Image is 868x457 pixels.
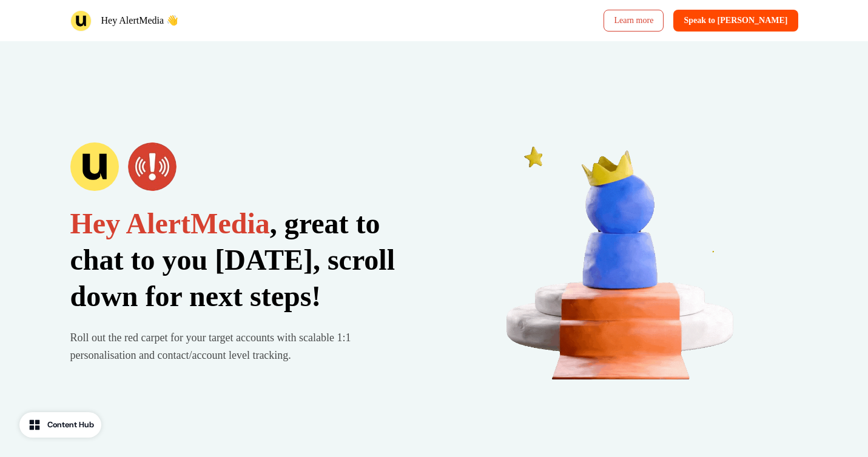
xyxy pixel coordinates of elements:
span: Hey AlertMedia [70,207,270,239]
p: Hey AlertMedia 👋 [101,13,179,28]
a: Learn more [604,10,664,32]
p: , great to chat to you [DATE], scroll down for next steps! [70,205,417,315]
button: Content Hub [19,412,101,438]
a: Speak to [PERSON_NAME] [673,10,798,32]
p: Roll out the red carpet for your target accounts with scalable 1:1 personalisation and contact/ac... [70,329,417,365]
div: Content Hub [47,419,94,431]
